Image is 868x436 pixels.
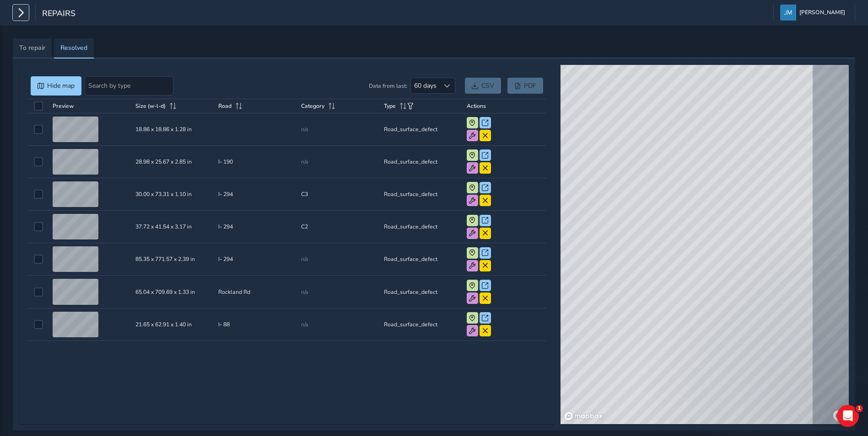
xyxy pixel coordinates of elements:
[411,78,440,93] span: 60 days
[301,158,308,165] span: n/a
[85,76,173,96] input: Search by type
[218,102,232,110] span: Road
[301,288,308,296] span: n/a
[34,222,43,231] div: Select 08bb4b3505624d62970ef1ac6abf44f_3572
[34,255,43,264] div: Select a4b9843ea4514ed1a01692189524994_3601
[34,125,43,134] div: Select 40758e1bd667443ebd2d2a2922bec7c_7912
[799,5,845,21] span: [PERSON_NAME]
[301,102,324,110] span: Category
[34,157,43,166] div: Select 40758e1bd667443ebd2d2a2922bec7c_7582
[780,5,848,21] button: [PERSON_NAME]
[856,405,863,412] span: 1
[34,320,43,329] div: Select 7554961bbc0e44529cdd3262bb42cdc_1939
[381,276,464,308] td: Road_surface_defect
[837,405,859,427] iframe: Intercom live chat
[47,81,75,90] span: Hide map
[381,243,464,276] td: Road_surface_defect
[780,5,796,21] img: diamond-layout
[132,113,215,146] td: 18.86 x 18.86 x 1.28 in
[132,243,215,276] td: 85.35 x 771.57 x 2.39 in
[381,113,464,146] td: Road_surface_defect
[381,211,464,243] td: Road_surface_defect
[298,178,381,211] td: C3
[215,243,298,276] td: I- 294
[132,178,215,211] td: 30.00 x 73.31 x 1.10 in
[369,80,407,91] label: Data from last:
[215,276,298,308] td: Rockland Rd
[132,211,215,243] td: 37.72 x 41.54 x 3.17 in
[215,308,298,341] td: I- 88
[60,45,87,51] span: Resolved
[19,45,45,51] span: To repair
[34,190,43,199] div: Select b29b02d4f3e44c86bba915017430e04_4203
[301,255,308,263] span: n/a
[384,102,396,110] span: Type
[467,102,486,110] span: Actions
[381,308,464,341] td: Road_surface_defect
[381,146,464,178] td: Road_surface_defect
[42,8,75,21] span: Repairs
[215,146,298,178] td: I- 190
[34,287,43,297] div: Select 42ac4ff36b094f77bf98291b6b0278f_5717
[31,76,81,96] button: Hide map
[132,276,215,308] td: 65.04 x 709.69 x 1.33 in
[53,102,74,110] span: Preview
[215,211,298,243] td: I- 294
[135,102,166,110] span: Size (w-l-d)
[381,178,464,211] td: Road_surface_defect
[465,78,501,94] a: CSV
[215,178,298,211] td: I- 294
[407,103,414,109] button: Filter
[301,126,308,133] span: n/a
[301,321,308,328] span: n/a
[132,146,215,178] td: 28.98 x 25.67 x 2.85 in
[298,211,381,243] td: C2
[132,308,215,341] td: 21.65 x 62.91 x 1.40 in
